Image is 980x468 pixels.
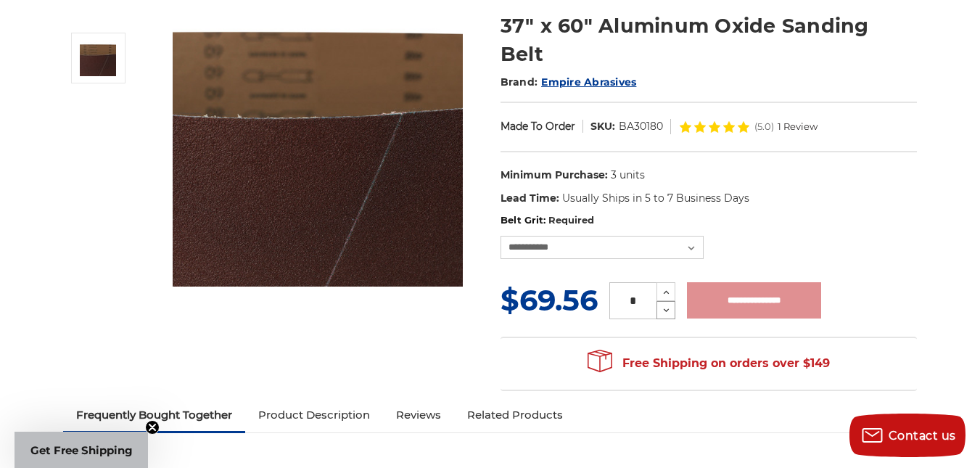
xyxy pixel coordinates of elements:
button: Close teaser [145,420,160,435]
span: Get Free Shipping [30,443,133,457]
button: Contact us [849,414,965,457]
span: Brand: [501,75,538,89]
dd: Usually Ships in 5 to 7 Business Days [562,191,749,206]
img: 37" x 60" Aluminum Oxide Sanding Belt [80,40,116,76]
div: Get Free ShippingClose teaser [15,432,148,468]
span: (5.0) [754,122,774,131]
dd: 3 units [611,168,645,183]
dt: Minimum Purchase: [501,168,608,183]
a: Related Products [454,399,576,431]
small: Required [548,214,594,226]
a: Empire Abrasives [541,75,636,89]
a: Frequently Bought Together [63,399,245,431]
dt: SKU: [590,119,615,134]
span: 1 Review [778,122,818,131]
h1: 37" x 60" Aluminum Oxide Sanding Belt [501,12,917,68]
dd: BA30180 [619,119,663,134]
span: Free Shipping on orders over $149 [588,349,830,378]
span: Made To Order [501,120,575,133]
label: Belt Grit: [501,213,917,228]
a: Reviews [383,399,454,431]
a: Product Description [245,399,383,431]
span: Contact us [889,429,956,443]
dt: Lead Time: [501,191,559,206]
span: $69.56 [501,282,598,318]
